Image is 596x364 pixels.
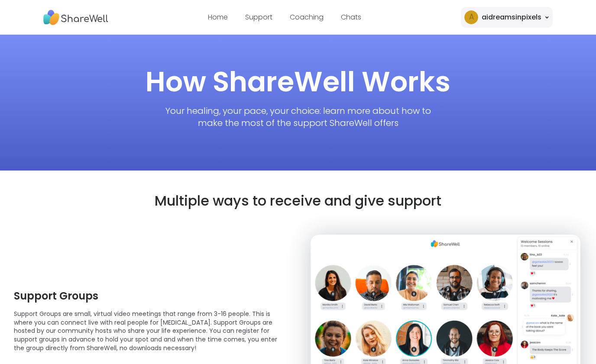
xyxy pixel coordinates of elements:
span: a [469,12,474,23]
div: aidreamsinpixels [482,12,541,23]
p: Support Groups are small, virtual video meetings that range from 3-16 people. This is where you c... [14,310,288,352]
h2: Multiple ways to receive and give support [155,191,441,211]
a: Support [245,12,272,22]
p: Your healing, your pace, your choice: learn more about how to make the most of the support ShareW... [156,105,440,129]
img: ShareWell Nav Logo [43,6,108,29]
a: Coaching [290,12,324,22]
a: Chats [341,12,361,22]
h3: Support Groups [14,289,288,303]
a: Home [208,12,228,22]
h1: How ShareWell Works [146,62,450,101]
